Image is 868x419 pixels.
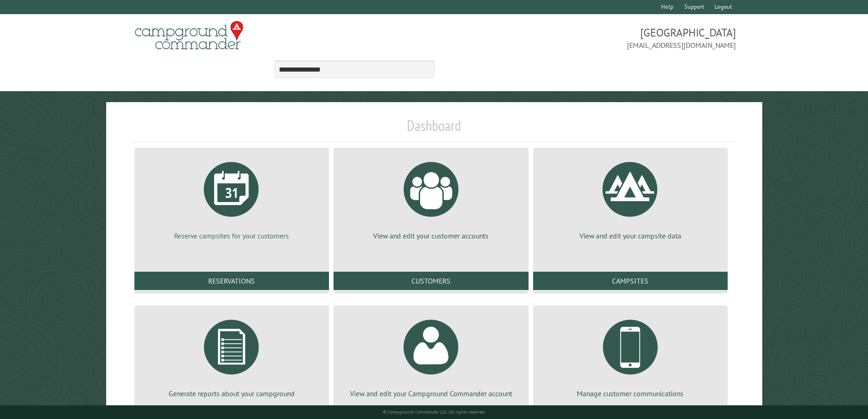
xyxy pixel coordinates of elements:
[145,155,318,241] a: Reserve campsites for your customers
[434,25,736,51] span: [GEOGRAPHIC_DATA] [EMAIL_ADDRESS][DOMAIN_NAME]
[383,409,486,415] small: © Campground Commander LLC. All rights reserved.
[544,231,717,241] p: View and edit your campsite data
[544,313,717,398] a: Manage customer communications
[344,155,517,241] a: View and edit your customer accounts
[145,231,318,241] p: Reserve campsites for your customers
[134,272,329,290] a: Reservations
[344,313,517,398] a: View and edit your Campground Commander account
[145,388,318,398] p: Generate reports about your campground
[132,18,246,53] img: Campground Commander
[344,388,517,398] p: View and edit your Campground Commander account
[334,272,528,290] a: Customers
[344,231,517,241] p: View and edit your customer accounts
[544,155,717,241] a: View and edit your campsite data
[145,313,318,398] a: Generate reports about your campground
[132,117,736,142] h1: Dashboard
[533,272,728,290] a: Campsites
[544,388,717,398] p: Manage customer communications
